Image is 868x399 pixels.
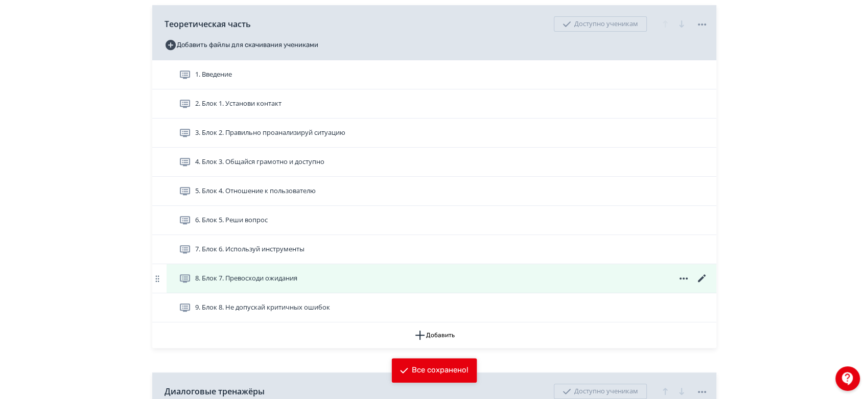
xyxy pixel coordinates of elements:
button: Добавить файлы для скачивания учениками [165,37,318,53]
div: Все сохранено! [412,365,468,375]
div: Доступно ученикам [554,384,647,399]
div: 4. Блок 3. Общайся грамотно и доступно [152,148,716,177]
div: 7. Блок 6. Используй инструменты [152,235,716,264]
span: 4. Блок 3. Общайся грамотно и доступно [195,157,324,167]
div: Доступно ученикам [554,16,647,32]
span: 3. Блок 2. Правильно проанализируй ситуацию [195,128,345,138]
div: 1. Введение [152,60,716,89]
div: 2. Блок 1. Установи контакт [152,89,716,119]
span: 7. Блок 6. Используй инструменты [195,244,304,254]
span: 1. Введение [195,69,232,80]
span: Диалоговые тренажёры [165,385,265,397]
div: 9. Блок 8. Не допускай критичных ошибок [152,293,716,322]
span: 2. Блок 1. Установи контакт [195,99,281,109]
div: 6. Блок 5. Реши вопрос [152,206,716,235]
button: Добавить [152,322,716,348]
span: 5. Блок 4. Отношение к пользователю [195,186,316,196]
span: 6. Блок 5. Реши вопрос [195,215,268,225]
span: Теоретическая часть [165,18,251,30]
span: 9. Блок 8. Не допускай критичных ошибок [195,302,330,313]
div: 8. Блок 7. Превосходи ожидания [152,264,716,293]
span: 8. Блок 7. Превосходи ожидания [195,273,297,284]
div: 5. Блок 4. Отношение к пользователю [152,177,716,206]
div: 3. Блок 2. Правильно проанализируй ситуацию [152,119,716,148]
